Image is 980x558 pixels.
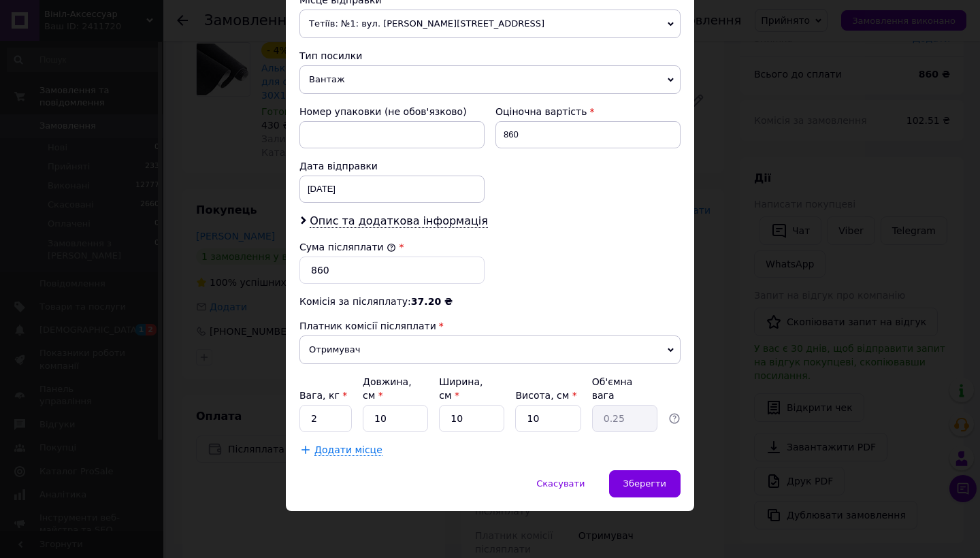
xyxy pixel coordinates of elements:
[314,444,382,456] span: Додати місце
[495,105,681,118] div: Оціночна вартість
[299,50,362,61] span: Тип посилки
[299,335,681,364] span: Отримувач
[439,376,483,401] label: Ширина, см
[299,242,396,252] label: Сума післяплати
[411,296,453,307] span: 37.20 ₴
[299,159,485,173] div: Дата відправки
[299,10,681,38] span: Тетіїв: №1: вул. [PERSON_NAME][STREET_ADDRESS]
[310,214,488,228] span: Опис та додаткова інформація
[299,65,681,94] span: Вантаж
[299,105,485,118] div: Номер упаковки (не обов'язково)
[363,376,412,401] label: Довжина, см
[515,390,576,401] label: Висота, см
[623,478,666,489] span: Зберегти
[299,295,681,308] div: Комісія за післяплату:
[592,375,657,402] div: Об'ємна вага
[299,390,347,401] label: Вага, кг
[536,478,585,489] span: Скасувати
[299,321,436,331] span: Платник комісії післяплати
